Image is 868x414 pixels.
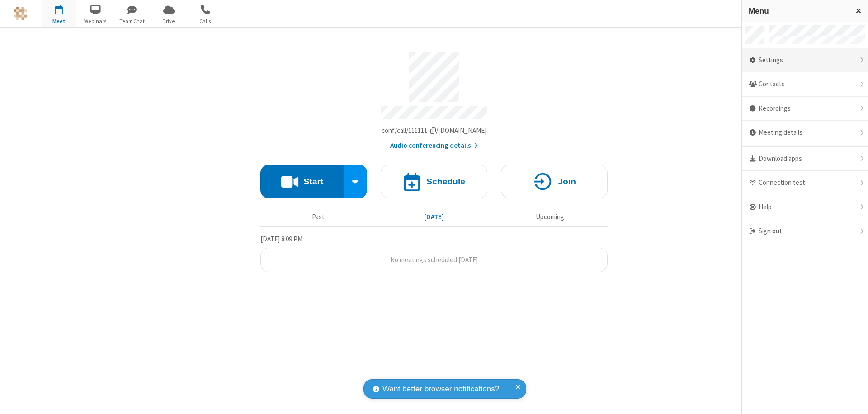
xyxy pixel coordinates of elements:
[742,171,868,195] div: Connection test
[742,97,868,121] div: Recordings
[742,48,868,73] div: Settings
[742,219,868,243] div: Sign out
[79,17,113,25] span: Webinars
[260,234,608,273] section: Today's Meetings
[303,177,323,186] h4: Start
[742,121,868,145] div: Meeting details
[344,165,368,198] div: Start conference options
[390,141,478,151] button: Audio conferencing details
[380,208,489,226] button: [DATE]
[390,255,478,264] span: No meetings scheduled [DATE]
[742,195,868,220] div: Help
[152,17,186,25] span: Drive
[742,147,868,171] div: Download apps
[42,17,76,25] span: Meet
[260,45,608,151] section: Account details
[260,235,302,243] span: [DATE] 8:09 PM
[495,208,604,226] button: Upcoming
[426,177,465,186] h4: Schedule
[260,165,344,198] button: Start
[749,7,848,15] h3: Menu
[382,383,499,395] span: Want better browser notifications?
[501,165,608,198] button: Join
[381,165,487,198] button: Schedule
[189,17,222,25] span: Calls
[264,208,373,226] button: Past
[14,7,27,20] img: QA Selenium DO NOT DELETE OR CHANGE
[382,126,487,136] button: Copy my meeting room linkCopy my meeting room link
[558,177,576,186] h4: Join
[742,72,868,97] div: Contacts
[115,17,149,25] span: Team Chat
[382,126,487,135] span: Copy my meeting room link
